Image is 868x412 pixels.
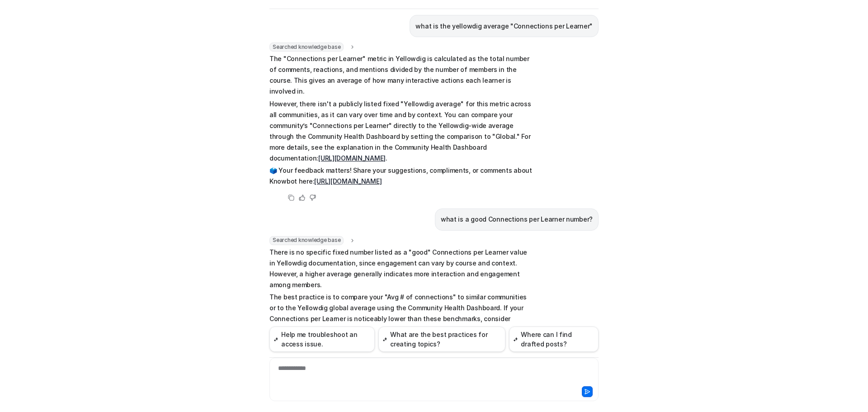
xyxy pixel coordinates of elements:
span: Searched knowledge base [269,236,344,245]
p: 🗳️ Your feedback matters! Share your suggestions, compliments, or comments about Knowbot here: [269,165,534,187]
p: The best practice is to compare your "Avg # of connections" to similar communities or to the Yell... [269,292,534,335]
span: Searched knowledge base [269,43,344,52]
a: [URL][DOMAIN_NAME] [314,177,382,185]
p: The "Connections per Learner" metric in Yellowdig is calculated as the total number of comments, ... [269,53,534,97]
p: However, there isn't a publicly listed fixed "Yellowdig average" for this metric across all commu... [269,99,534,164]
button: Help me troubleshoot an access issue. [269,327,375,352]
p: There is no specific fixed number listed as a "good" Connections per Learner value in Yellowdig d... [269,247,534,290]
button: Where can I find drafted posts? [509,327,599,352]
a: [URL][DOMAIN_NAME] [318,154,386,162]
p: what is the yellowdig average "Connections per Learner" [415,21,593,32]
button: What are the best practices for creating topics? [378,327,505,352]
p: what is a good Connections per Learner number? [441,214,593,225]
